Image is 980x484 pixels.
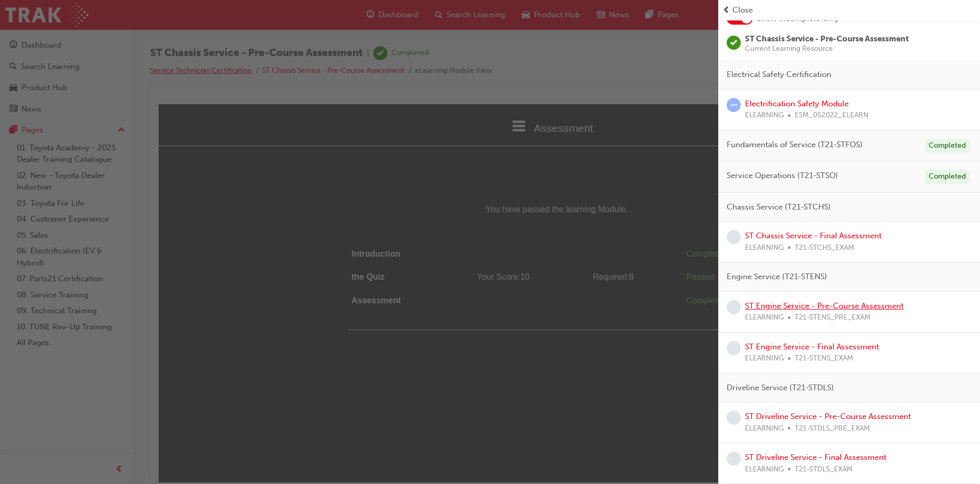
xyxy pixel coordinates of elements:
[745,242,784,254] span: ELEARNING
[528,142,603,158] div: Complete
[722,4,976,16] button: prev-iconClose
[727,36,741,50] span: learningRecordVerb_COMPLETE-icon
[925,139,970,153] div: Completed
[745,99,849,108] a: Electrification Safety Module
[745,412,911,421] a: ST Driveline Service - Pre-Course Assessment
[745,109,784,122] span: ELEARNING
[925,170,970,184] div: Completed
[727,300,741,314] span: learningRecordVerb_NONE-icon
[434,168,475,177] span: Required: 8
[745,231,882,240] a: ST Chassis Service - Final Assessment
[745,312,784,324] span: ELEARNING
[745,464,784,476] span: ELEARNING
[795,464,853,476] span: T21-STDLS_EXAM
[727,139,863,151] span: Fundamentals of Service (T21-STFOS)
[745,34,909,43] span: ST Chassis Service - Pre-Course Assessment
[189,138,298,162] td: Introduction
[189,161,298,185] td: the Quiz
[745,342,879,351] a: ST Engine Service - Final Assessment
[727,98,741,112] span: learningRecordVerb_ATTEMPT-icon
[732,4,753,16] span: Close
[745,353,784,365] span: ELEARNING
[727,411,741,425] span: learningRecordVerb_NONE-icon
[727,452,741,466] span: learningRecordVerb_NONE-icon
[745,423,784,435] span: ELEARNING
[727,341,741,355] span: learningRecordVerb_NONE-icon
[189,98,608,113] span: You have passed the learning Module.
[745,453,886,462] a: ST Driveline Service - Final Assessment
[727,271,827,283] span: Engine Service (T21-STENS)
[727,69,831,81] span: Electrical Safety Certification
[727,382,834,394] span: Driveline Service (T21-STDLS)
[795,423,870,435] span: T21-STDLS_PRE_EXAM
[528,189,603,204] div: Complete
[375,18,435,30] span: Assessment
[189,185,298,208] td: Assessment
[727,201,831,213] span: Chassis Service (T21-STCHS)
[795,242,854,254] span: T21-STCHS_EXAM
[795,312,871,324] span: T21-STENS_PRE_EXAM
[795,109,868,122] span: ESM_052022_ELEARN
[722,4,730,16] span: prev-icon
[528,166,603,181] div: Passed
[745,45,909,52] span: Current Learning Resource
[727,170,838,182] span: Service Operations (T21-STSO)
[795,353,853,365] span: T21-STENS_EXAM
[318,168,371,177] span: Your Score: 10
[727,230,741,244] span: learningRecordVerb_NONE-icon
[745,301,904,311] a: ST Engine Service - Pre-Course Assessment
